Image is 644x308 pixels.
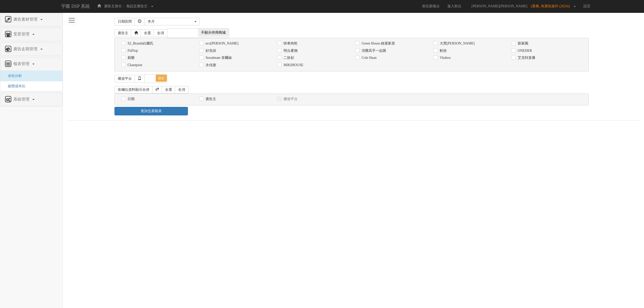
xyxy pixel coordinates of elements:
label: 好兆頭 [204,48,216,53]
span: 報表管理 [12,62,32,66]
span: 系統管理 [12,97,32,101]
span: 廣告主身分： [104,4,125,8]
div: 本月 [148,19,193,24]
label: 消費高手一起購 [360,48,386,53]
label: 鮮拾 [438,48,447,53]
span: 廣告素材管理 [12,17,40,21]
a: 廣告走期管理 [4,45,59,53]
label: 日期 [126,97,135,102]
label: 新家園 [516,41,528,46]
span: [業務_有廣告操作 (2024)] [531,4,572,8]
label: 二拾衫 [282,55,294,60]
a: 廣告素材管理 [4,16,59,24]
label: Vitabox [438,55,451,60]
a: 全選 [141,29,154,37]
a: 查詢交易報表 [114,107,188,115]
label: S2_Brands白蘭氏 [126,41,153,46]
label: 大黑[PERSON_NAME] [438,41,475,46]
label: 永佳捷 [204,63,216,68]
label: Cole Haan [360,55,376,60]
a: 全消 [175,86,188,94]
label: MIKIHOUSE [282,63,303,68]
a: 受眾管理 [4,30,59,38]
span: [PERSON_NAME][PERSON_NAME] [469,4,530,8]
span: 廣告走期管理 [12,47,40,51]
label: 快車肉乾 [282,41,298,46]
label: Green House 綠屋家居 [360,41,395,46]
label: 明台產物 [282,48,298,53]
label: 播放平台 [282,97,298,102]
a: 全消 [154,29,167,37]
label: 艾克特直播 [516,55,535,60]
label: 廣告主 [204,97,216,102]
a: 全選 [162,86,175,94]
label: FitFlop [126,48,138,53]
label: 刷樂 [126,55,135,60]
span: 無設定廣告主 [126,4,147,8]
a: 媒體成本比 [4,84,25,88]
a: 報表管理 [4,60,59,68]
button: 本月 [144,18,200,25]
a: 系統管理 [4,96,59,104]
span: 不顯示停用商城 [198,29,229,37]
label: ONEDER [516,48,532,53]
label: eco[PERSON_NAME] [204,41,238,46]
label: Seoulmate 首爾妹 [204,55,232,60]
span: 受眾管理 [12,32,32,36]
label: Champion [126,63,142,68]
span: 收合 [156,75,167,82]
a: 全站分析 [4,74,22,78]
